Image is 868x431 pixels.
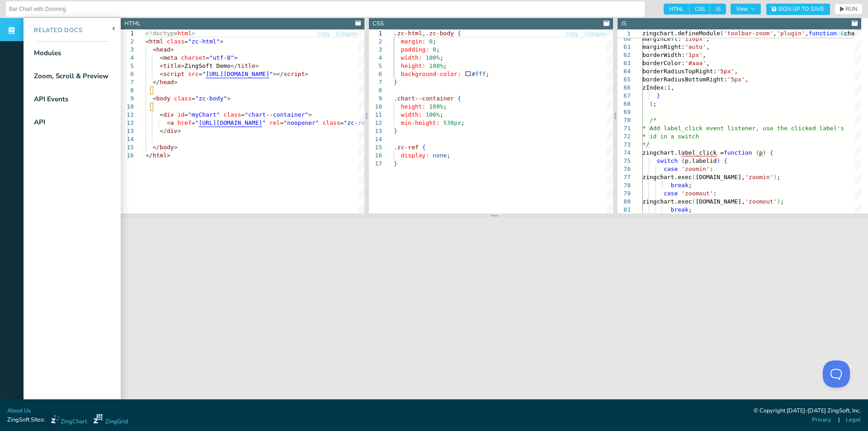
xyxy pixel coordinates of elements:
span: = [340,119,344,126]
span: < [160,111,163,118]
span: ; [447,152,451,159]
span: ; [777,174,780,180]
span: class [223,111,241,118]
div: 13 [369,127,382,135]
div: 73 [618,141,631,149]
div: 2 [121,38,134,46]
span: View [736,6,755,12]
span: "myChart" [188,111,220,118]
button: Copy [565,30,579,38]
span: 'zoomin' [681,166,710,172]
span: function [724,149,752,156]
span: </ [153,144,160,151]
span: = [192,119,195,126]
span: </ [231,62,238,69]
span: , [706,43,710,50]
span: < [160,62,163,69]
div: 16 [369,152,382,160]
span: 'zoomin' [745,174,774,180]
span: switch [656,157,678,164]
span: ZingSoft Sites: [7,416,45,424]
div: 80 [618,198,631,206]
span: head [160,79,174,85]
span: </ [153,79,160,85]
div: 4 [369,54,382,62]
span: html [149,38,163,45]
div: 81 [618,206,631,214]
div: HTML [124,19,141,28]
span: p.labelid [685,157,717,164]
span: 0 [433,46,436,53]
div: Related Docs [24,26,83,35]
span: HTML [664,4,689,14]
span: Collapse [833,31,854,37]
span: 1 [667,84,670,91]
div: 8 [369,86,382,95]
div: 68 [618,100,631,108]
div: 64 [618,67,631,76]
span: .chart--container [394,95,454,102]
div: API Events [34,94,68,104]
div: 14 [121,135,134,143]
span: { [724,157,727,164]
span: background-color: [401,71,461,77]
span: < [153,46,156,53]
div: 6 [369,70,382,78]
span: ( [692,198,695,205]
span: = [241,111,245,118]
input: Untitled Demo [9,2,642,16]
div: 1 [369,29,382,38]
span: Collapse [336,31,358,37]
span: head [156,46,170,53]
span: div [163,111,174,118]
span: marginRight: [642,43,685,50]
div: 78 [618,181,631,189]
span: meta [163,54,177,61]
span: Copy [317,31,330,37]
span: html [153,152,167,159]
div: 6 [121,70,134,78]
span: "noopener" [283,119,319,126]
span: rel [269,119,280,126]
span: = [184,111,188,118]
span: '#aaa' [685,60,706,66]
span: : [713,190,717,197]
span: { [458,30,461,37]
span: </ [160,128,167,134]
div: 9 [121,95,134,103]
span: ) [773,174,777,180]
span: </ [146,152,153,159]
button: Sign Up to Save [766,4,830,15]
span: width: [401,111,422,118]
span: ) [777,198,780,205]
span: src [188,71,198,77]
span: 3 [618,30,631,38]
div: 61 [618,43,631,51]
span: 'zoomout' [681,190,713,197]
span: > [255,62,259,69]
span: ; [653,100,656,107]
span: class [167,38,184,45]
span: Collapse [585,31,606,37]
span: RUN [845,6,857,12]
span: { [769,149,773,156]
span: case [664,190,678,197]
div: JS [621,19,627,28]
div: 12 [121,119,134,127]
iframe: Your browser does not support iframes. [121,218,868,409]
span: < [146,38,149,45]
span: < [167,119,170,126]
span: { [458,95,461,102]
span: " [202,71,206,77]
span: borderRadiusBottomRight: [642,76,727,83]
div: 10 [369,103,382,111]
span: Copy [566,31,578,37]
div: 3 [369,46,382,54]
span: case [664,166,678,172]
div: Zoom, Scroll & Preview [34,71,108,81]
div: 71 [618,124,631,133]
span: "zc-ref" [344,119,372,126]
span: borderRadiusTopRight: [642,68,717,75]
div: 69 [618,108,631,116]
span: ></ [273,71,283,77]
